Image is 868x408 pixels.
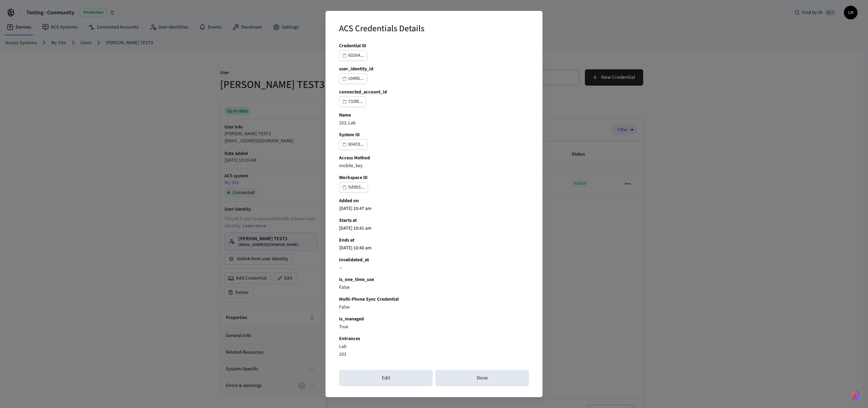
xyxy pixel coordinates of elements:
b: Name [339,112,529,119]
div: 60264... [348,51,364,60]
p: False [339,284,529,291]
button: 80433... [339,139,367,150]
button: Edit [339,370,433,386]
button: 733f6... [339,96,366,107]
b: Ends at [339,237,529,244]
b: Starts at [339,217,529,224]
b: connected_account_id [339,89,529,96]
b: Entrances [339,335,529,342]
h2: ACS Credentials Details [339,19,510,40]
b: invalidated_at [339,256,529,264]
p: True [339,323,529,331]
button: c048b... [339,73,367,84]
button: 60264... [339,50,367,61]
b: System ID [339,131,529,139]
p: [DATE] 10:47 am [339,205,529,212]
b: user_identity_id [339,66,529,73]
div: 80433... [348,140,364,149]
b: Access Method [339,155,529,162]
img: SeamLogoGradient.69752ec5.svg [852,390,860,401]
b: Multi-Phone Sync Credential [339,296,529,303]
button: Done [435,370,529,386]
p: 103 [339,351,529,358]
b: is_one_time_use [339,276,529,283]
button: 5d9b5... [339,182,368,193]
b: is_managed [339,316,529,323]
p: 103, Lab [339,120,529,127]
p: [DATE] 10:40 am [339,245,529,252]
p: Lab [339,343,529,350]
p: -- [339,264,529,271]
div: 733f6... [348,97,363,106]
b: Added on [339,197,529,205]
div: c048b... [348,74,364,83]
p: mobile_key [339,162,529,170]
p: False [339,304,529,311]
b: Credential ID [339,42,529,50]
div: 5d9b5... [348,183,365,192]
p: [DATE] 10:41 am [339,225,529,232]
b: Workspace ID [339,174,529,181]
